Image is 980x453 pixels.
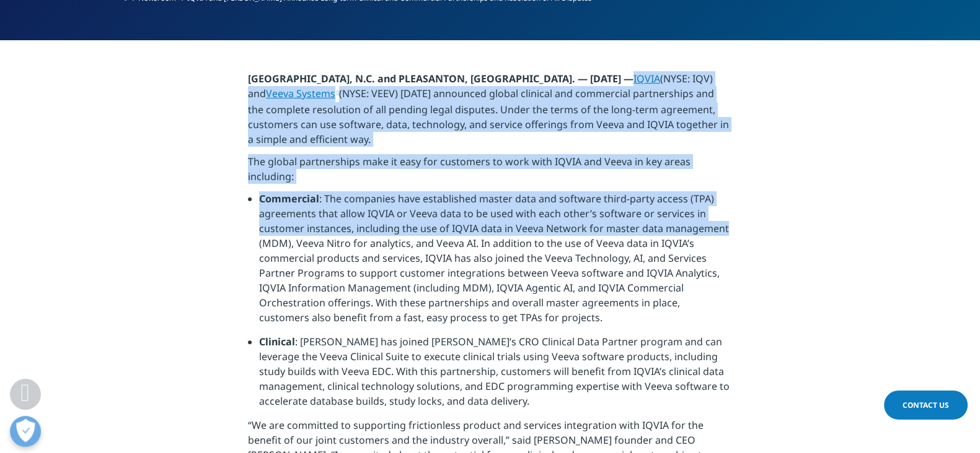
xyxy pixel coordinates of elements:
strong: Commercial [259,192,319,205]
span: Contact Us [903,400,949,410]
a: IQVIA [633,72,660,85]
li: : The companies have established master data and software third-party access (TPA) agreements tha... [259,191,732,334]
a: Veeva Systems [266,87,339,100]
strong: [GEOGRAPHIC_DATA], N.C. and PLEASANTON, [GEOGRAPHIC_DATA]. — [DATE] — [248,72,633,85]
a: Contact Us [884,390,968,420]
strong: Clinical [259,335,295,348]
p: (NYSE: IQV) and (NYSE: VEEV) [DATE] announced global clinical and commercial partnerships and the... [248,71,732,154]
button: Open Preferences [10,416,41,447]
p: The global partnerships make it easy for customers to work with IQVIA and Veeva in key areas incl... [248,154,732,191]
li: : [PERSON_NAME] has joined [PERSON_NAME]’s CRO Clinical Data Partner program and can leverage the... [259,334,732,418]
